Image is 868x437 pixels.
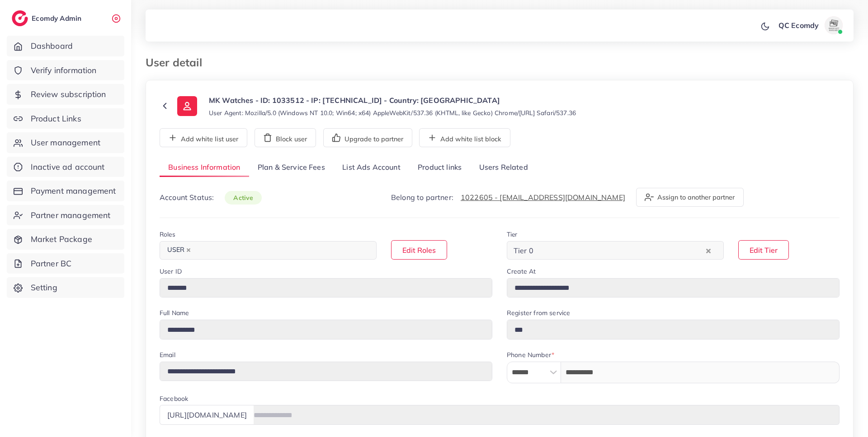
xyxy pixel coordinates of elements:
small: User Agent: Mozilla/5.0 (Windows NT 10.0; Win64; x64) AppleWebKit/537.36 (KHTML, like Gecko) Chro... [209,108,576,117]
a: Plan & Service Fees [249,158,334,177]
a: List Ads Account [334,158,409,177]
a: logoEcomdy Admin [12,10,84,26]
span: Product Links [31,113,81,125]
span: Inactive ad account [31,161,105,173]
label: Phone Number [507,350,554,359]
a: Review subscription [7,84,124,105]
p: MK Watches - ID: 1033512 - IP: [TECHNICAL_ID] - Country: [GEOGRAPHIC_DATA] [209,95,576,106]
span: Review subscription [31,88,106,100]
span: Market Package [31,233,92,245]
label: Create At [507,267,536,276]
a: Partner management [7,205,124,226]
label: Roles [160,230,175,239]
input: Search for option [536,243,704,257]
span: USER [163,244,195,256]
img: avatar [825,16,843,34]
label: Full Name [160,308,189,317]
a: Setting [7,277,124,298]
span: Payment management [31,185,116,197]
span: Verify information [31,65,97,76]
label: Tier [507,230,518,239]
a: Business Information [160,158,249,177]
div: Search for option [507,241,724,260]
img: ic-user-info.36bf1079.svg [177,96,197,116]
span: Tier 0 [512,244,535,257]
p: Account Status: [160,192,262,203]
div: [URL][DOMAIN_NAME] [160,405,254,424]
a: Partner BC [7,253,124,274]
button: Deselect USER [186,248,191,252]
span: Setting [31,282,57,293]
p: QC Ecomdy [778,20,819,31]
img: logo [12,10,28,26]
a: Users Related [470,158,536,177]
a: Dashboard [7,36,124,56]
h3: User detail [146,56,209,69]
a: Verify information [7,60,124,81]
a: User management [7,132,124,153]
p: Belong to partner: [391,192,625,203]
button: Edit Tier [738,240,789,260]
input: Search for option [196,243,365,257]
a: Payment management [7,181,124,201]
span: Dashboard [31,40,73,52]
a: 1022605 - [EMAIL_ADDRESS][DOMAIN_NAME] [461,193,625,202]
button: Add white list block [419,128,510,147]
button: Assign to another partner [636,188,744,207]
a: Market Package [7,229,124,250]
button: Clear Selected [706,245,711,256]
h2: Ecomdy Admin [32,14,84,23]
label: User ID [160,267,182,276]
label: Register from service [507,308,570,317]
label: Facebook [160,394,188,403]
button: Add white list user [160,128,247,147]
div: Search for option [160,241,377,260]
a: QC Ecomdyavatar [774,16,846,34]
a: Product Links [7,108,124,129]
button: Edit Roles [391,240,447,260]
span: User management [31,137,100,149]
label: Email [160,350,175,359]
span: Partner BC [31,258,72,270]
a: Product links [409,158,470,177]
span: active [225,191,262,205]
a: Inactive ad account [7,157,124,177]
span: Partner management [31,209,111,221]
button: Block user [255,128,316,147]
button: Upgrade to partner [323,128,412,147]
